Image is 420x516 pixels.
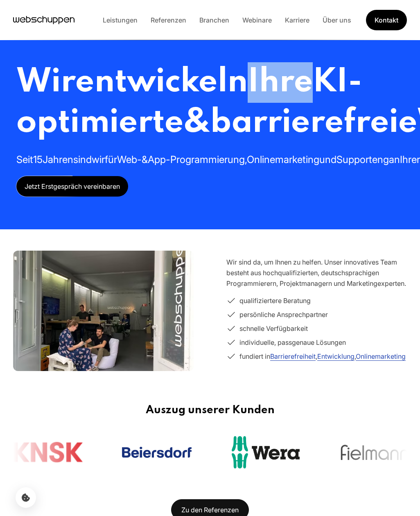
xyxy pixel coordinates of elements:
[96,16,144,24] a: Leistungen
[43,154,73,165] span: Jahren
[319,154,336,165] span: und
[248,66,313,99] span: Ihre
[16,176,128,197] a: Jetzt Erstgespräch vereinbaren
[142,154,148,165] span: &
[278,16,316,24] a: Karriere
[13,233,194,388] img: Team im webschuppen-Büro in Hamburg
[33,154,43,165] span: 15
[16,66,75,99] span: Wir
[316,16,358,24] a: Über uns
[389,154,400,165] span: an
[239,295,311,306] span: qualifiziertere Beratung
[183,106,210,140] span: &
[13,442,83,463] a: Open the page of KNSK in a new tab
[356,352,406,360] a: Onlinemarketing
[13,14,75,26] a: Hauptseite besuchen
[270,352,316,360] a: Barrierefreiheit
[92,154,105,165] span: wir
[231,435,300,470] a: Open the page of Wera in a new tab
[16,487,36,508] button: Cookie-Einstellungen öffnen
[239,309,328,320] span: persönliche Ansprechpartner
[372,154,389,165] span: eng
[16,154,33,165] span: Seit
[13,404,407,417] h3: Auszug unserer Kunden
[75,66,248,99] span: entwickeln
[340,444,409,461] img: Fielmann
[210,106,417,140] span: barrierefreie
[144,16,193,24] a: Referenzen
[226,257,407,289] p: Wir sind da, um Ihnen zu helfen. Unser innovatives Team besteht aus hochqualifizierten, deutschsp...
[122,447,192,458] a: Open the page of Beiersdorf in a new tab
[122,447,192,458] img: Beiersdorf
[13,442,83,463] img: KNSK
[340,444,409,461] a: Open the page of Fielmann in a new tab
[239,337,346,348] span: individuelle, passgenaue Lösungen
[193,16,236,24] a: Branchen
[247,154,319,165] span: Onlinemarketing
[236,16,278,24] a: Webinare
[400,154,420,165] span: Ihrer
[336,154,372,165] span: Support
[117,154,142,165] span: Web-
[239,351,406,362] span: fundiert in , ,
[73,154,92,165] span: sind
[239,323,308,334] span: schnelle Verfügbarkeit
[231,435,300,470] img: Wera
[317,352,355,360] a: Entwicklung
[105,154,117,165] span: für
[366,10,407,30] a: Get Started
[148,154,247,165] span: App-Programmierung,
